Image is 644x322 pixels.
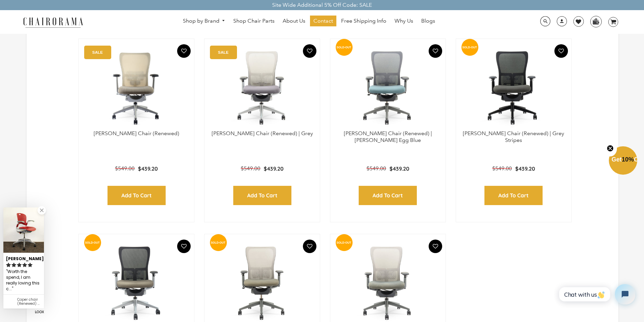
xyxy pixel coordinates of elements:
[313,18,333,25] span: Contact
[211,46,313,130] img: Zody Chair (Renewed) | Grey - chairorama
[366,165,386,172] span: $549.00
[622,156,634,163] span: 10%
[303,240,316,253] button: Add To Wishlist
[177,240,191,253] button: Add To Wishlist
[11,263,16,267] svg: rating icon full
[463,46,565,130] a: Zody Chair (Renewed) | Grey Stripes - chairorama Zody Chair (Renewed) | Grey Stripes - chairorama
[94,130,179,137] a: [PERSON_NAME] Chair (Renewed)
[421,18,435,25] span: Blogs
[463,46,565,130] img: Zody Chair (Renewed) | Grey Stripes - chairorama
[337,46,439,130] a: Zody Chair (Renewed) | Robin Egg Blue - chairorama Zody Chair (Renewed) | Robin Egg Blue - chairo...
[116,16,502,28] nav: DesktopNavigation
[429,240,442,253] button: Add To Wishlist
[6,263,11,267] svg: rating icon full
[337,46,439,130] img: Zody Chair (Renewed) | Robin Egg Blue - chairorama
[177,44,191,58] button: Add To Wishlist
[391,16,416,26] a: Why Us
[230,16,278,26] a: Shop Chair Parts
[211,46,313,130] a: Zody Chair (Renewed) | Grey - chairorama Zody Chair (Renewed) | Grey - chairorama
[6,253,41,262] div: [PERSON_NAME]
[463,130,564,144] a: [PERSON_NAME] Chair (Renewed) | Grey Stripes
[211,241,226,244] text: SOLD-OUT
[310,16,336,26] a: Contact
[180,16,229,26] a: Shop by Brand
[233,18,275,25] span: Shop Chair Parts
[19,16,87,28] img: chairorama
[28,263,32,267] svg: rating icon full
[303,44,316,58] button: Add To Wishlist
[609,147,637,175] div: Get10%OffClose teaser
[554,44,568,58] button: Add To Wishlist
[233,186,291,205] input: Add to Cart
[336,45,351,49] text: SOLD-OUT
[338,16,390,26] a: Free Shipping Info
[341,18,386,25] span: Free Shipping Info
[462,45,477,49] text: SOLD-OUT
[86,46,187,130] a: Zody Chair (Renewed) - chairorama Zody Chair (Renewed) - chairorama
[603,141,617,156] button: Close teaser
[591,16,601,26] img: WhatsApp_Image_2024-07-12_at_16.23.01.webp
[515,165,535,172] span: $439.20
[484,186,543,205] input: Add to Cart
[241,165,260,172] span: $549.00
[344,130,432,144] a: [PERSON_NAME] Chair (Renewed) | [PERSON_NAME] Egg Blue
[22,263,27,267] svg: rating icon full
[212,130,313,137] a: [PERSON_NAME] Chair (Renewed) | Grey
[612,156,643,163] span: Get Off
[336,241,351,244] text: SOLD-OUT
[138,165,158,172] span: $439.20
[85,241,100,244] text: SOLD-OUT
[429,44,442,58] button: Add To Wishlist
[264,165,284,172] span: $439.20
[92,50,103,54] text: SALE
[283,18,305,25] span: About Us
[17,263,22,267] svg: rating icon full
[389,165,409,172] span: $439.20
[418,16,438,26] a: Blogs
[279,16,309,26] a: About Us
[6,268,41,293] div: Worth the spend, I am really loving this chair
[492,165,512,172] span: $549.00
[218,50,229,54] text: SALE
[17,298,41,306] div: Caper chair (Renewed) | Red | Fully Adjustable
[359,186,417,205] input: Add to Cart
[86,46,187,130] img: Zody Chair (Renewed) - chairorama
[108,186,166,205] input: Add to Cart
[115,165,135,172] span: $549.00
[554,278,641,310] iframe: Tidio Chat
[3,207,44,252] img: Judy P. review of Caper chair (Renewed) | Red | Fully Adjustable
[395,18,413,25] span: Why Us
